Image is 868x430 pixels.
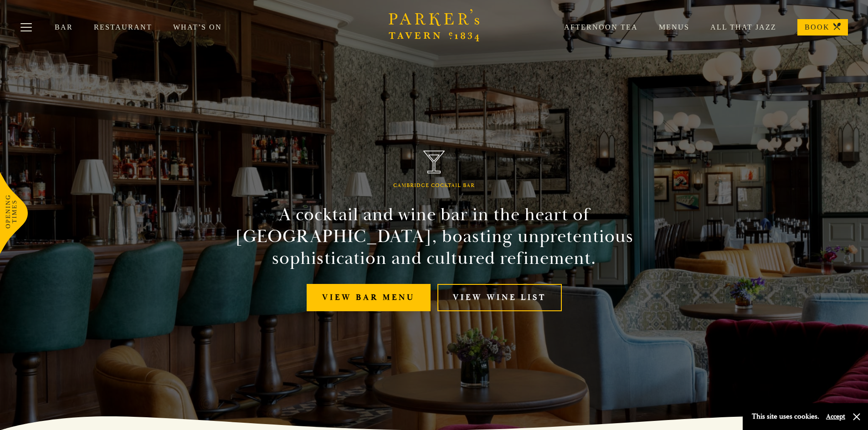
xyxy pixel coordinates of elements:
h2: A cocktail and wine bar in the heart of [GEOGRAPHIC_DATA], boasting unpretentious sophistication ... [226,204,642,269]
a: View Wine List [437,284,562,312]
button: Accept [826,412,845,421]
p: This site uses cookies. [752,410,819,423]
img: Parker's Tavern Brasserie Cambridge [423,151,445,174]
a: View bar menu [307,284,431,312]
button: Close and accept [852,412,861,421]
h1: Cambridge Cocktail Bar [393,182,475,189]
